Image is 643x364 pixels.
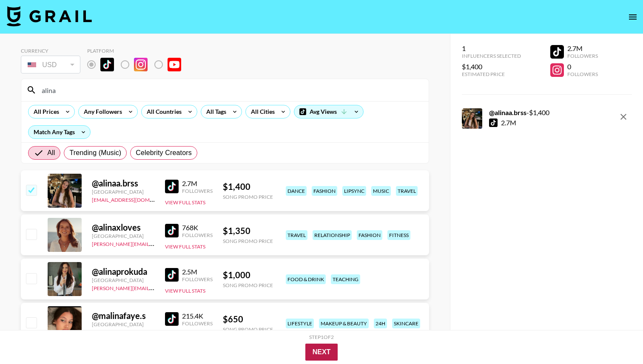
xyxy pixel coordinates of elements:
div: @ alinaprokuda [92,266,155,277]
div: USD [23,57,79,72]
div: Any Followers [79,105,124,118]
div: food & drink [286,274,326,284]
div: $ 1,400 [223,181,273,192]
div: 2.7M [501,119,516,127]
img: TikTok [165,180,179,193]
span: All [47,148,55,158]
div: Remove selected talent to change your currency [21,54,80,75]
div: lipsync [342,186,366,196]
div: $ 1,350 [223,226,273,236]
div: Song Promo Price [223,282,273,288]
div: [GEOGRAPHIC_DATA] [92,233,155,239]
div: Song Promo Price [223,194,273,200]
div: lifestyle [286,319,314,328]
div: Currency [21,48,80,54]
div: fitness [387,230,410,240]
iframe: Drift Widget Chat Controller [600,322,633,354]
button: Next [305,344,338,361]
div: Match Any Tags [28,126,90,138]
div: Followers [182,320,213,327]
img: YouTube [168,58,181,71]
img: Grail Talent [7,6,92,26]
div: Followers [567,71,598,77]
div: skincare [392,319,420,328]
div: @ malinafaye.s [92,310,155,321]
div: travel [396,186,418,196]
div: fashion [312,186,337,196]
div: Followers [182,188,213,194]
div: @ alinaxloves [92,222,155,233]
a: [PERSON_NAME][EMAIL_ADDRESS][DOMAIN_NAME] [92,283,218,291]
div: Estimated Price [462,71,521,77]
div: All Tags [201,105,228,118]
div: relationship [313,230,352,240]
div: fashion [357,230,382,240]
button: View Full Stats [165,199,205,206]
div: Followers [182,232,213,238]
button: open drawer [624,8,641,25]
div: [GEOGRAPHIC_DATA] [92,321,155,327]
div: dance [286,186,307,196]
strong: @ alinaa.brss [489,108,526,116]
span: Celebrity Creators [136,148,192,158]
div: 24h [374,319,387,328]
div: 1 [462,44,521,53]
input: Search by User Name [37,83,424,97]
div: Avg Views [294,105,363,118]
div: 2.7M [182,179,213,188]
a: [PERSON_NAME][EMAIL_ADDRESS][DOMAIN_NAME] [92,239,218,247]
div: All Countries [142,105,183,118]
div: travel [286,230,307,240]
div: All Cities [246,105,276,118]
span: Trending (Music) [69,148,121,158]
div: - $ 1,400 [489,108,549,117]
img: Instagram [134,58,148,71]
div: Platform [87,48,188,54]
div: [GEOGRAPHIC_DATA] [92,277,155,283]
button: View Full Stats [165,243,205,250]
div: Remove selected talent to change platforms [87,56,188,73]
div: Step 1 of 2 [309,334,334,340]
a: [EMAIL_ADDRESS][DOMAIN_NAME] [92,195,177,203]
div: 0 [567,62,598,71]
div: Influencers Selected [462,53,521,59]
img: TikTok [165,268,179,282]
div: @ alinaa.brss [92,178,155,189]
div: 2.7M [567,44,598,53]
button: remove [615,108,632,125]
div: $ 1,000 [223,270,273,280]
div: 768K [182,223,213,232]
div: makeup & beauty [319,319,369,328]
div: Followers [567,53,598,59]
div: All Prices [28,105,61,118]
div: $1,400 [462,62,521,71]
img: TikTok [165,312,179,326]
div: Followers [182,276,213,282]
img: TikTok [165,224,179,237]
div: teaching [331,274,360,284]
div: [GEOGRAPHIC_DATA] [92,189,155,195]
div: $ 650 [223,314,273,324]
div: Song Promo Price [223,238,273,244]
div: 2.5M [182,268,213,276]
div: music [371,186,391,196]
img: TikTok [100,58,114,71]
div: 215.4K [182,312,213,320]
button: View Full Stats [165,288,205,294]
div: Song Promo Price [223,326,273,333]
